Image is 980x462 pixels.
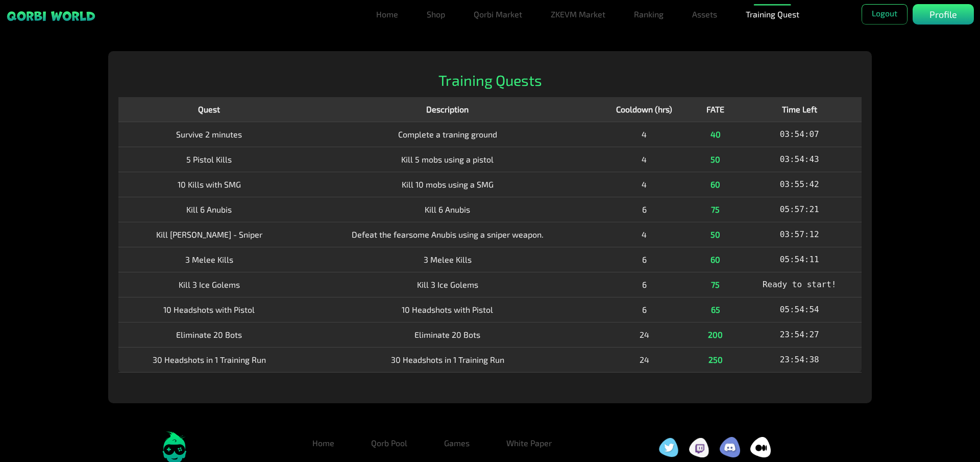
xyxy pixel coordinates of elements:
[300,172,595,197] td: Kill 10 mobs using a SMG
[700,253,731,266] div: 60
[737,197,862,222] td: 05:57:21
[595,247,694,272] td: 6
[595,222,694,247] td: 4
[372,4,402,25] a: Home
[595,322,694,347] td: 24
[700,354,731,366] div: 250
[688,4,721,25] a: Assets
[737,347,862,372] td: 23:54:38
[118,272,300,297] td: Kill 3 Ice Golems
[304,433,342,453] a: Home
[547,4,609,25] a: ZKEVM Market
[363,433,415,453] a: Qorb Pool
[300,147,595,172] td: Kill 5 mobs using a pistol
[300,97,595,122] th: Description
[300,247,595,272] td: 3 Melee Kills
[737,297,862,322] td: 05:54:54
[694,97,737,122] th: FATE
[737,247,862,272] td: 05:54:11
[498,433,560,453] a: White Paper
[737,122,862,147] td: 03:54:07
[929,8,957,21] p: Profile
[470,4,526,25] a: Qorbi Market
[300,347,595,372] td: 30 Headshots in 1 Training Run
[763,280,837,289] span: Ready to start!
[700,178,731,191] div: 60
[595,97,694,122] th: Cooldown (hrs)
[630,4,668,25] a: Ranking
[737,147,862,172] td: 03:54:43
[6,10,96,22] img: sticky brand-logo
[700,279,731,291] div: 75
[118,147,300,172] td: 5 Pistol Kills
[700,203,731,216] div: 75
[700,228,731,241] div: 50
[737,172,862,197] td: 03:55:42
[300,122,595,147] td: Complete a traning ground
[436,433,478,453] a: Games
[658,437,679,457] img: social icon
[737,97,862,122] th: Time Left
[750,437,771,457] img: social icon
[118,197,300,222] td: Kill 6 Anubis
[118,172,300,197] td: 10 Kills with SMG
[700,153,731,166] div: 50
[118,247,300,272] td: 3 Melee Kills
[118,297,300,322] td: 10 Headshots with Pistol
[300,197,595,222] td: Kill 6 Anubis
[595,197,694,222] td: 6
[423,4,449,25] a: Shop
[595,347,694,372] td: 24
[118,122,300,147] td: Survive 2 minutes
[595,172,694,197] td: 4
[118,97,300,122] th: Quest
[700,304,731,316] div: 65
[862,4,908,25] button: Logout
[700,128,731,141] div: 40
[300,322,595,347] td: Eliminate 20 Bots
[720,437,740,457] img: social icon
[118,322,300,347] td: Eliminate 20 Bots
[300,297,595,322] td: 10 Headshots with Pistol
[737,222,862,247] td: 03:57:12
[595,122,694,147] td: 4
[300,272,595,297] td: Kill 3 Ice Golems
[595,297,694,322] td: 6
[300,222,595,247] td: Defeat the fearsome Anubis using a sniper weapon.
[689,437,709,457] img: social icon
[737,322,862,347] td: 23:54:27
[595,147,694,172] td: 4
[595,272,694,297] td: 6
[118,347,300,372] td: 30 Headshots in 1 Training Run
[700,329,731,341] div: 200
[118,222,300,247] td: Kill [PERSON_NAME] - Sniper
[742,4,803,25] a: Training Quest
[118,72,862,89] h2: Training Quests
